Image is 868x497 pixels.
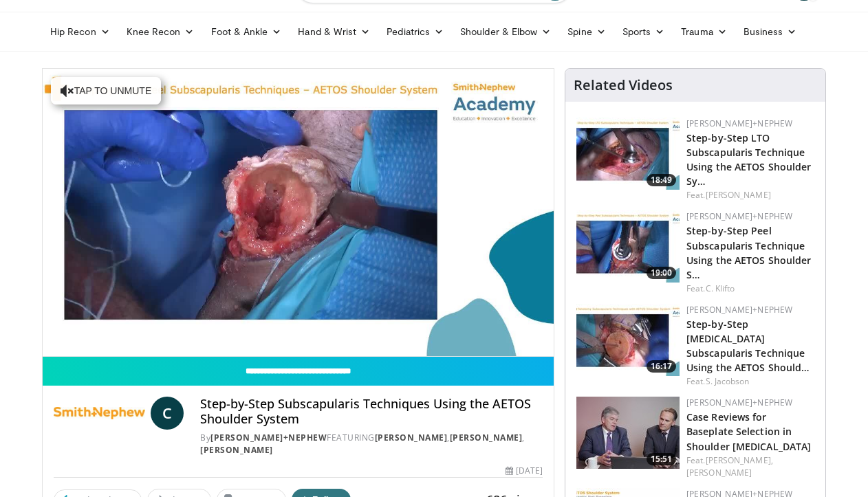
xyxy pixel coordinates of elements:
a: C [151,397,184,430]
img: b20f33db-e2ef-4fba-9ed7-2022b8b6c9a2.150x105_q85_crop-smart_upscale.jpg [576,210,680,283]
span: 19:00 [647,267,676,279]
a: Business [735,18,805,45]
a: 19:00 [576,210,680,283]
span: 15:51 [647,453,676,465]
h4: Related Videos [574,77,673,93]
img: 5fb50d2e-094e-471e-87f5-37e6246062e2.150x105_q85_crop-smart_upscale.jpg [576,118,680,190]
a: Step-by-Step Peel Subscapularis Technique Using the AETOS Shoulder S… [686,224,811,280]
img: Smith+Nephew [54,397,145,430]
a: [PERSON_NAME] [686,467,752,478]
a: Trauma [673,18,735,45]
div: By FEATURING , , [200,432,543,456]
a: Case Reviews for Baseplate Selection in Shoulder [MEDICAL_DATA] [686,410,811,452]
a: [PERSON_NAME], [706,454,773,466]
a: [PERSON_NAME] [450,432,523,443]
a: [PERSON_NAME] [706,189,771,201]
div: Feat. [686,454,814,479]
a: Shoulder & Elbow [452,18,559,45]
a: Step-by-Step [MEDICAL_DATA] Subscapularis Technique Using the AETOS Should… [686,318,810,374]
h4: Step-by-Step Subscapularis Techniques Using the AETOS Shoulder System [200,397,543,426]
a: Knee Recon [118,18,203,45]
a: [PERSON_NAME]+Nephew [686,210,792,222]
a: Step-by-Step LTO Subscapularis Technique Using the AETOS Shoulder Sy… [686,131,811,188]
a: 16:17 [576,304,680,376]
a: Hip Recon [42,18,118,45]
div: Feat. [686,283,814,295]
video-js: Video Player [43,69,554,357]
a: Pediatrics [378,18,452,45]
span: 18:49 [647,174,676,186]
a: [PERSON_NAME] [200,444,273,456]
button: Tap to unmute [51,77,161,104]
a: 18:49 [576,118,680,190]
a: [PERSON_NAME]+Nephew [210,432,327,443]
img: f00e741d-fb3a-4d21-89eb-19e7839cb837.150x105_q85_crop-smart_upscale.jpg [576,397,680,469]
span: 16:17 [647,360,676,373]
div: [DATE] [506,465,543,477]
a: [PERSON_NAME]+Nephew [686,397,792,408]
a: Hand & Wrist [290,18,378,45]
div: Feat. [686,375,814,388]
div: Feat. [686,189,814,201]
a: C. Klifto [706,283,735,294]
a: Foot & Ankle [203,18,290,45]
a: [PERSON_NAME] [375,432,448,443]
a: Sports [614,18,673,45]
a: 15:51 [576,397,680,469]
a: Spine [559,18,614,45]
a: [PERSON_NAME]+Nephew [686,304,792,316]
a: [PERSON_NAME]+Nephew [686,118,792,129]
img: ca45cbb5-4e2d-4a89-993c-d0571e41d102.150x105_q85_crop-smart_upscale.jpg [576,304,680,376]
a: S. Jacobson [706,375,750,387]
